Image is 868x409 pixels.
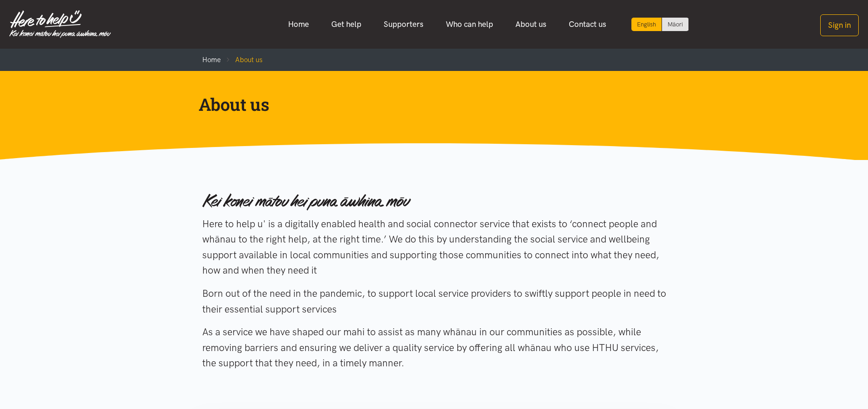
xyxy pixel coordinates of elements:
[558,14,617,34] a: Contact us
[631,18,689,31] div: Language toggle
[277,14,320,34] a: Home
[202,324,666,371] p: As a service we have shaped our mahi to assist as many whānau in our communities as possible, whi...
[320,14,373,34] a: Get help
[373,14,435,34] a: Supporters
[199,93,655,115] h1: About us
[631,18,662,31] div: Current language
[504,14,558,34] a: About us
[202,286,666,317] p: Born out of the need in the pandemic, to support local service providers to swiftly support peopl...
[202,216,666,278] p: Here to help u' is a digitally enabled health and social connector service that exists to ‘connec...
[662,18,688,31] a: Switch to Te Reo Māori
[435,14,504,34] a: Who can help
[221,54,263,65] li: About us
[9,10,111,38] img: Home
[820,14,859,36] button: Sign in
[202,56,221,64] a: Home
